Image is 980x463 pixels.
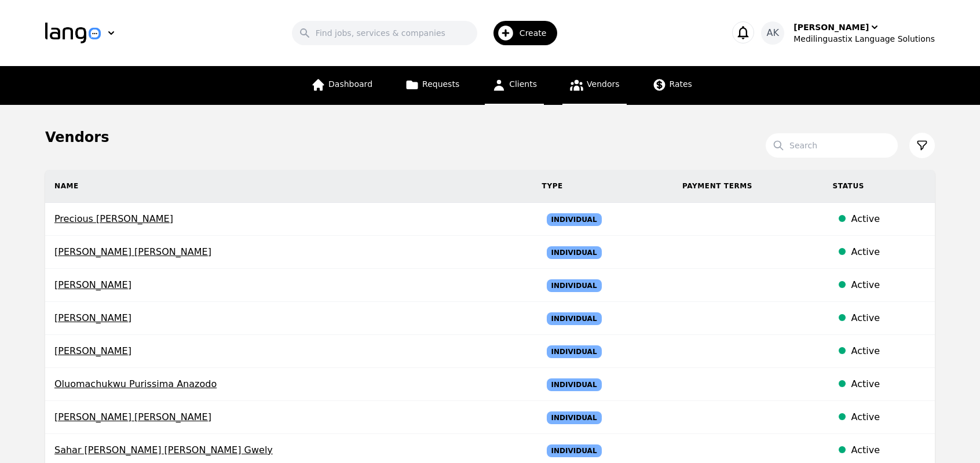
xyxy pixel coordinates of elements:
div: Active [851,377,926,391]
span: Individual [547,312,602,325]
img: Logo [45,23,101,43]
div: Active [851,443,926,457]
span: Individual [547,213,602,226]
span: Individual [547,345,602,358]
input: Search [766,133,898,158]
button: AK[PERSON_NAME]Medilinguastix Language Solutions [761,21,935,45]
a: Dashboard [304,66,379,105]
span: Oluomachukwu Purissima Anazodo [54,377,524,391]
th: Status [824,170,935,203]
div: Active [851,278,926,292]
span: [PERSON_NAME] [54,344,524,358]
span: Clients [509,79,537,89]
input: Find jobs, services & companies [292,21,477,45]
span: Individual [547,411,602,424]
span: Vendors [587,79,619,89]
h1: Vendors [45,128,109,147]
span: Individual [547,444,602,457]
button: Create [477,16,565,50]
span: Individual [547,378,602,391]
div: Active [851,245,926,259]
a: Rates [645,66,699,105]
span: Individual [547,246,602,259]
div: Medilinguastix Language Solutions [793,33,935,45]
div: Active [851,344,926,358]
span: Dashboard [328,79,372,89]
span: [PERSON_NAME] [54,311,524,325]
button: Filter [909,133,935,158]
span: AK [767,26,779,40]
span: [PERSON_NAME] [PERSON_NAME] [54,410,524,424]
div: Active [851,311,926,325]
a: Vendors [562,66,626,105]
span: Rates [670,79,692,89]
a: Clients [485,66,544,105]
span: [PERSON_NAME] [54,278,524,292]
span: Individual [547,279,602,292]
span: Precious [PERSON_NAME] [54,212,524,226]
div: Active [851,410,926,424]
span: Create [520,27,555,39]
div: [PERSON_NAME] [793,21,869,33]
th: Payment Terms [673,170,824,203]
th: Type [533,170,673,203]
div: Active [851,212,926,226]
span: Sahar [PERSON_NAME] [PERSON_NAME] Gwely [54,443,524,457]
a: Requests [398,66,466,105]
span: Requests [422,79,459,89]
span: [PERSON_NAME] [PERSON_NAME] [54,245,524,259]
th: Name [45,170,533,203]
